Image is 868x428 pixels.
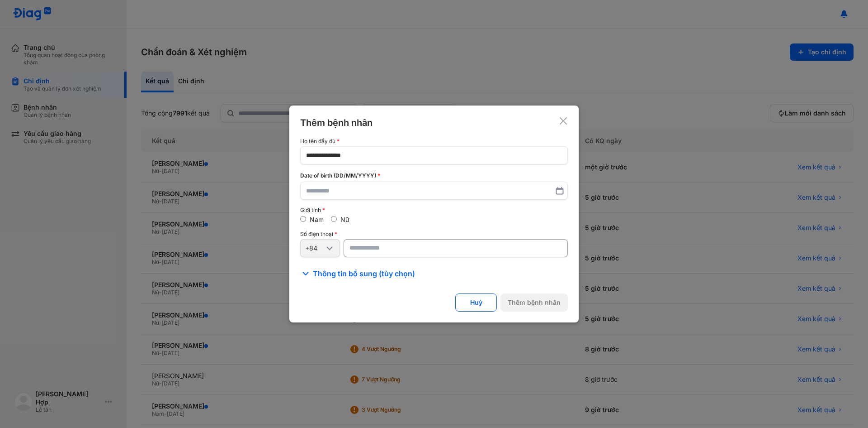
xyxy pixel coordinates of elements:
div: Giới tính [300,207,568,213]
span: Thông tin bổ sung (tùy chọn) [313,268,415,279]
div: +84 [305,244,324,252]
label: Nam [310,216,324,223]
button: Thêm bệnh nhân [500,293,568,312]
div: Họ tên đầy đủ [300,138,568,144]
button: Huỷ [455,293,497,312]
label: Nữ [340,216,349,223]
div: Số điện thoại [300,231,568,237]
div: Thêm bệnh nhân [300,116,373,129]
div: Date of birth (DD/MM/YYYY) [300,172,568,180]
